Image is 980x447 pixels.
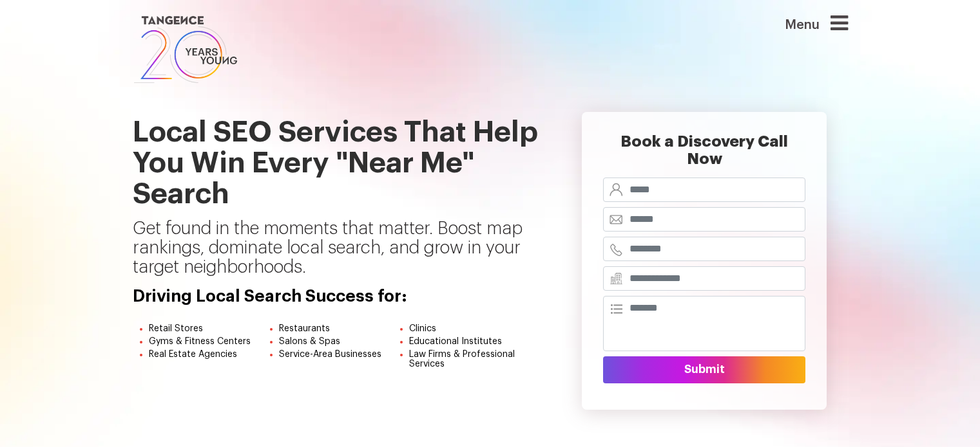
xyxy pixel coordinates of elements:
[133,287,542,306] h4: Driving Local Search Success for:
[149,324,203,333] span: Retail Stores
[409,324,436,333] span: Clinics
[133,13,238,86] img: logo SVG
[133,219,542,287] p: Get found in the moments that matter. Boost map rankings, dominate local search, and grow in your...
[133,86,542,219] h1: Local SEO Services That Help You Win Every "Near Me" Search
[279,350,381,359] span: Service-Area Businesses
[279,324,330,333] span: Restaurants
[603,133,805,178] h2: Book a Discovery Call Now
[149,350,237,359] span: Real Estate Agencies
[149,337,251,346] span: Gyms & Fitness Centers
[279,337,340,346] span: Salons & Spas
[409,350,515,369] span: Law Firms & Professional Services
[409,337,502,346] span: Educational Institutes
[603,356,805,383] button: Submit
